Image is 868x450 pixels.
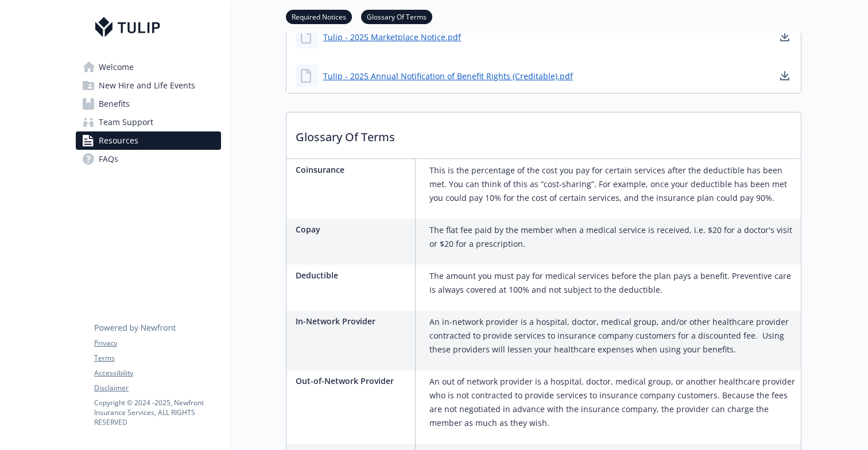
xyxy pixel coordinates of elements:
p: The flat fee paid by the member when a medical service is received, i.e. $20 for a doctor's visit... [429,223,796,251]
p: Copay [296,223,410,235]
span: FAQs [99,150,118,168]
p: The amount you must pay for medical services before the plan pays a benefit. Preventive care is a... [429,269,796,297]
a: Tulip - 2025 Annual Notification of Benefit Rights (Creditable).pdf [323,70,573,82]
span: Welcome [99,58,134,76]
span: Benefits [99,95,130,113]
a: FAQs [76,150,221,168]
a: Terms [94,353,220,363]
span: Team Support [99,113,153,131]
p: This is the percentage of the cost you pay for certain services after the deductible has been met... [429,164,796,205]
a: Benefits [76,95,221,113]
p: Copyright © 2024 - 2025 , Newfront Insurance Services, ALL RIGHTS RESERVED [94,398,220,427]
a: Team Support [76,113,221,131]
a: Welcome [76,58,221,76]
a: Resources [76,131,221,150]
a: Disclaimer [94,383,220,393]
a: download document [778,30,792,44]
p: Glossary Of Terms [286,113,801,155]
p: An out of network provider is a hospital, doctor, medical group, or another healthcare provider w... [429,375,796,430]
a: New Hire and Life Events [76,76,221,95]
a: Glossary Of Terms [361,11,432,22]
p: Out-of-Network Provider [296,375,410,387]
p: Coinsurance [296,164,410,176]
p: Deductible [296,269,410,281]
span: Resources [99,131,138,150]
p: In-Network Provider [296,315,410,327]
a: Privacy [94,338,220,348]
a: Tulip - 2025 Marketplace Notice.pdf [323,31,461,43]
a: Required Notices [286,11,352,22]
a: download document [778,69,792,83]
p: An in-network provider is a hospital, doctor, medical group, and/or other healthcare provider con... [429,315,796,356]
span: New Hire and Life Events [99,76,195,95]
a: Accessibility [94,368,220,378]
